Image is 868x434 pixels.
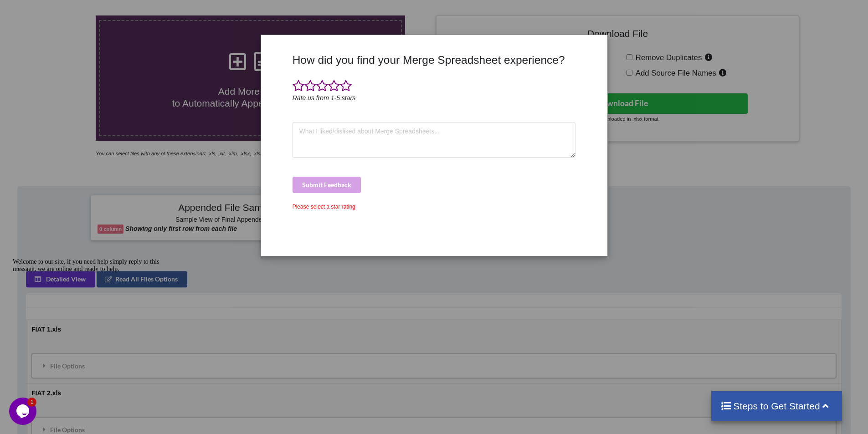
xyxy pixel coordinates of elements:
iframe: chat widget [9,255,173,393]
div: Welcome to our site, if you need help simply reply to this message, we are online and ready to help. [4,4,168,18]
h3: How did you find your Merge Spreadsheet experience? [293,53,576,66]
h4: Steps to Get Started [720,400,833,412]
i: Rate us from 1-5 stars [293,94,356,102]
div: Please select a star rating [293,203,576,211]
span: Welcome to our site, if you need help simply reply to this message, we are online and ready to help. [4,4,150,18]
iframe: chat widget [9,398,38,425]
